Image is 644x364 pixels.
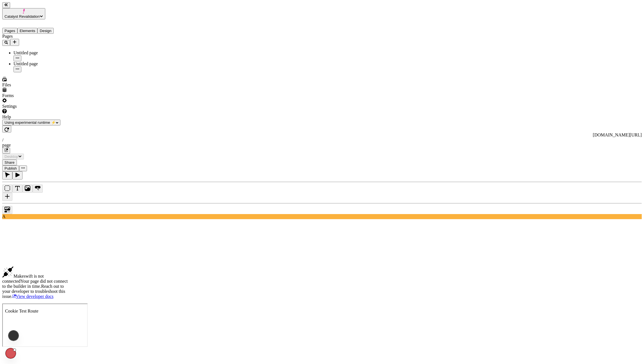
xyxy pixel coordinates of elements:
[4,160,15,165] span: Share
[12,185,22,193] button: Text
[2,214,642,219] div: A
[2,132,642,138] div: [URL][DOMAIN_NAME]
[2,138,642,143] div: /
[2,28,17,34] button: Pages
[12,294,53,299] a: View developer docs
[2,82,70,87] div: Files
[2,120,60,125] button: Using experimental runtime ⚡️
[37,28,54,34] button: Design
[2,114,70,120] div: Help
[2,185,12,193] button: Box
[2,93,70,98] div: Forms
[13,61,70,66] div: Untitled page
[2,143,642,148] div: page
[13,50,70,55] div: Untitled page
[33,185,43,193] button: Button
[2,279,68,299] span: Your page did not connect to the builder in time. Reach out to your developer to troubleshoot thi...
[10,39,19,46] button: Add new
[2,274,44,284] span: Makeswift is not connected
[4,120,56,125] span: Using experimental runtime ⚡️
[2,104,70,109] div: Settings
[2,8,45,19] button: Catalyst Revalidation
[2,154,24,159] button: Desktop
[2,159,17,165] button: Share
[4,166,17,170] span: Publish
[17,28,38,34] button: Elements
[2,34,70,39] div: Pages
[2,304,88,347] iframe: Cookie Feature Detection
[4,154,18,159] span: Desktop
[2,165,19,171] button: Publish
[22,185,33,193] button: Image
[4,14,40,19] span: Catalyst Revalidation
